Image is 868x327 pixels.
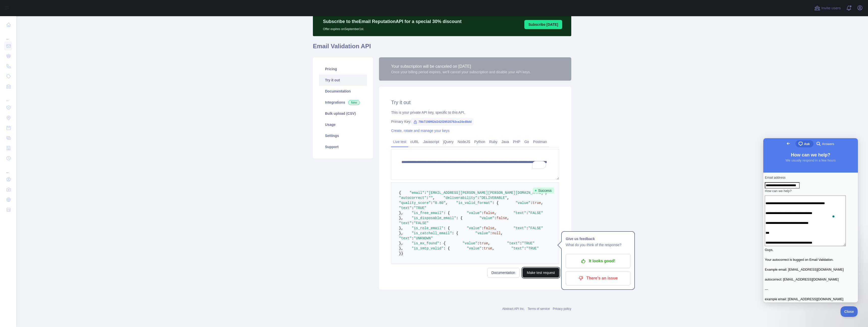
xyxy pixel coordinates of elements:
[412,216,456,220] span: "is_disposable_email"
[484,226,494,230] span: false
[411,118,474,126] span: 79b7199f62d242f29535762ce24e49dd
[319,130,367,141] a: Settings
[477,196,479,200] span: :
[443,226,450,230] span: : {
[492,231,501,235] span: null
[319,63,367,75] a: Pricing
[479,241,488,245] span: true
[492,201,499,205] span: : {
[319,141,367,152] a: Support
[2,51,28,55] span: How can we help?
[391,119,559,124] div: Primary Key:
[523,268,559,277] button: Make test request
[763,138,858,302] iframe: To enrich screen reader interactions, please activate Accessibility in Grammarly extension settings
[426,191,545,195] span: "[EMAIL_ADDRESS][PERSON_NAME][PERSON_NAME][DOMAIN_NAME]"
[323,25,462,31] p: Offer expires on September 1st.
[484,246,492,250] span: true
[533,188,554,194] span: Success
[443,211,450,215] span: : {
[319,108,367,119] a: Bulk upload (CSV)
[532,201,541,205] span: true
[479,196,507,200] span: "DELIVERABLE"
[494,216,496,220] span: :
[414,236,433,240] span: "UNKNOWN"
[490,231,492,235] span: :
[452,231,458,235] span: : {
[494,226,496,230] span: ,
[399,231,403,235] span: },
[528,307,550,311] a: Terms of service
[412,246,443,250] span: "is_smtp_valid"
[4,92,12,102] div: ...
[399,246,403,250] span: },
[484,211,494,215] span: false
[813,4,842,12] button: Invite users
[412,206,414,210] span: :
[511,246,524,250] span: "text"
[477,241,479,245] span: :
[412,236,414,240] span: :
[391,99,559,106] h2: Try it out
[467,246,482,250] span: "value"
[399,196,426,200] span: "autocorrect"
[522,138,531,146] a: Go
[513,211,526,215] span: "text"
[507,216,509,220] span: ,
[443,246,450,250] span: : {
[2,57,83,108] textarea: To enrich screen reader interactions, please activate Accessibility in Grammarly extension settings
[821,5,841,11] span: Invite users
[414,206,426,210] span: "TRUE"
[414,221,429,225] span: "FALSE"
[530,201,532,205] span: :
[463,241,477,245] span: "value"
[501,231,503,235] span: ,
[433,196,435,200] span: ,
[456,201,492,205] span: "is_valid_format"
[391,149,559,180] textarea: To enrich screen reader interactions, please activate Accessibility in Grammarly extension settings
[348,100,360,105] span: New
[513,226,526,230] span: "text"
[479,216,494,220] span: "value"
[511,138,522,146] a: PHP
[566,242,630,248] p: What do you think of the response?
[399,241,403,245] span: },
[391,63,531,69] div: Your subscription will be canceled on [DATE]
[412,241,439,245] span: "is_mx_found"
[399,201,431,205] span: "quality_score"
[391,138,408,146] a: Live test
[526,246,539,250] span: "TRUE"
[323,18,462,25] p: Subscribe to the Email Reputation API for a special 30 % discount
[494,211,496,215] span: ,
[399,221,412,225] span: "text"
[456,216,463,220] span: : {
[2,37,93,198] form: Contact form
[399,211,403,215] span: },
[399,206,412,210] span: "text"
[391,129,449,133] a: Create, rotate and manage your keys
[553,307,571,311] a: Privacy policy
[2,109,93,164] div: Guys, Your autocorrect is bugged on Email Validation. Example email: [EMAIL_ADDRESS][DOMAIN_NAME]...
[487,138,500,146] a: Ruby
[507,241,520,245] span: "text"
[569,257,627,265] p: It looks good!
[528,211,543,215] span: "FALSE"
[412,211,443,215] span: "is_free_email"
[520,241,522,245] span: :
[399,226,403,230] span: },
[319,75,367,86] a: Try it out
[455,138,472,146] a: NodeJS
[566,271,630,285] button: There's an issue
[410,191,424,195] span: "email"
[497,216,507,220] span: false
[566,254,630,268] button: It looks good!
[488,241,490,245] span: ,
[429,196,433,200] span: ""
[439,241,446,245] span: : {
